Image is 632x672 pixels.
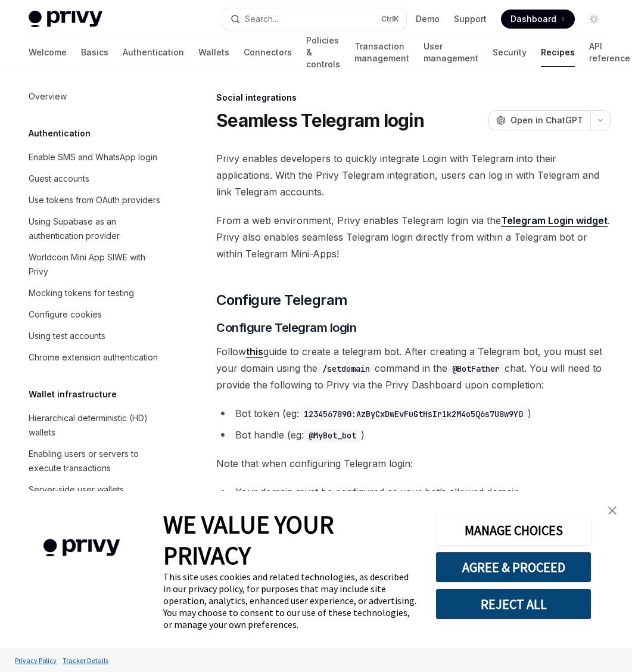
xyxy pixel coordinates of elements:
a: Connectors [244,38,292,67]
a: Guest accounts [19,168,172,189]
span: Ctrl K [381,14,399,24]
a: Security [493,38,527,67]
a: Transaction management [354,38,409,67]
div: Search... [245,12,278,26]
code: @MyBot_bot [304,429,361,442]
code: @BotFather [447,362,505,375]
a: this [246,346,263,358]
a: Welcome [29,38,67,67]
button: Open in ChatGPT [488,110,590,130]
a: User management [424,38,478,67]
a: Chrome extension authentication [19,347,172,368]
span: Configure Telegram login [216,319,356,336]
span: Open in ChatGPT [510,114,583,126]
span: Configure Telegram [216,291,347,310]
a: Recipes [541,38,575,67]
div: Overview [29,89,67,104]
img: light logo [29,11,102,27]
span: Privy enables developers to quickly integrate Login with Telegram into their applications. With t... [216,150,611,200]
div: Worldcoin Mini App SIWE with Privy [29,250,164,279]
a: Enabling users or servers to execute transactions [19,443,172,479]
button: Toggle dark mode [584,10,603,29]
span: Follow guide to create a telegram bot. After creating a Telegram bot, you must set your domain us... [216,343,611,393]
div: Enabling users or servers to execute transactions [29,447,164,475]
a: Support [454,13,487,25]
a: API reference [589,38,630,67]
div: Enable SMS and WhatsApp login [29,150,157,164]
code: 1234567890:AzByCxDwEvFuGtHsIr1k2M4o5Q6s7U8w9Y0 [299,407,528,421]
div: Configure cookies [29,307,102,322]
span: Dashboard [510,13,556,25]
div: This site uses cookies and related technologies, as described in our privacy policy, for purposes... [163,571,418,630]
h5: Wallet infrastructure [29,387,117,402]
button: REJECT ALL [435,589,591,620]
a: Mocking tokens for testing [19,282,172,304]
li: Bot token (eg: ) [216,405,611,422]
div: Server-side user wallets [29,483,124,497]
a: Policies & controls [306,38,340,67]
a: Using test accounts [19,325,172,347]
a: Privacy Policy [12,650,60,671]
a: Authentication [123,38,184,67]
div: Guest accounts [29,172,89,186]
span: Note that when configuring Telegram login: [216,455,611,472]
a: Server-side user wallets [19,479,172,500]
div: Using Supabase as an authentication provider [29,214,164,243]
a: Use tokens from OAuth providers [19,189,172,211]
a: Tracker Details [60,650,111,671]
a: Wallets [198,38,229,67]
div: Using test accounts [29,329,105,343]
div: Use tokens from OAuth providers [29,193,160,207]
a: Using Supabase as an authentication provider [19,211,172,247]
li: Your domain must be configured as your bot’s allowed domain. [216,484,611,500]
a: Hierarchical deterministic (HD) wallets [19,407,172,443]
a: Basics [81,38,108,67]
a: Dashboard [501,10,575,29]
a: Demo [416,13,440,25]
img: close banner [608,506,617,515]
div: Social integrations [216,92,611,104]
button: Search...CtrlK [222,8,406,30]
div: Chrome extension authentication [29,350,158,365]
button: AGREE & PROCEED [435,552,591,583]
h1: Seamless Telegram login [216,110,424,131]
div: Hierarchical deterministic (HD) wallets [29,411,164,440]
a: Telegram Login widget [501,214,608,227]
li: Bot handle (eg: ) [216,427,611,443]
code: /setdomain [317,362,375,375]
span: WE VALUE YOUR PRIVACY [163,509,334,571]
a: close banner [600,499,624,522]
a: Enable SMS and WhatsApp login [19,147,172,168]
a: Worldcoin Mini App SIWE with Privy [19,247,172,282]
img: company logo [18,522,145,574]
a: Overview [19,86,172,107]
h5: Authentication [29,126,91,141]
span: From a web environment, Privy enables Telegram login via the . Privy also enables seamless Telegr... [216,212,611,262]
a: Configure cookies [19,304,172,325]
div: Mocking tokens for testing [29,286,134,300]
button: MANAGE CHOICES [435,515,591,546]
